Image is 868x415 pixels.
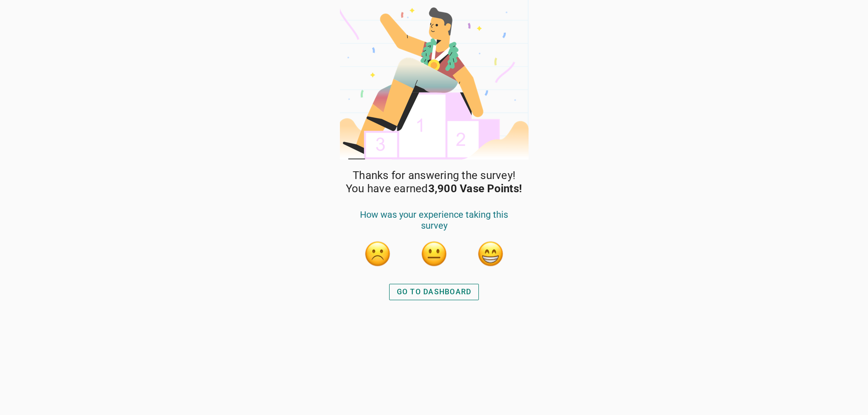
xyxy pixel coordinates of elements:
[389,284,479,300] button: GO TO DASHBOARD
[346,182,522,195] span: You have earned
[349,209,519,240] div: How was your experience taking this survey
[428,182,523,195] strong: 3,900 Vase Points!
[353,169,515,182] span: Thanks for answering the survey!
[397,287,472,297] div: GO TO DASHBOARD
